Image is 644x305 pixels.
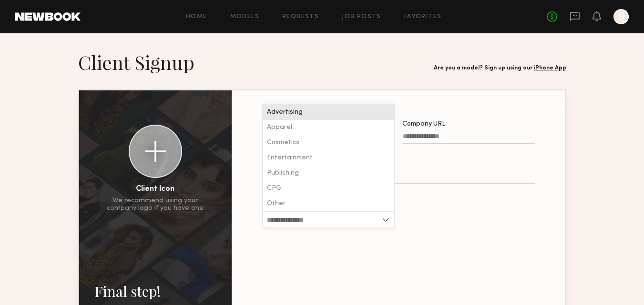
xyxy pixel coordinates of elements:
[267,109,303,116] span: Advertising
[262,173,535,184] input: Address
[402,133,535,144] input: Company URL
[267,124,292,131] span: Apparel
[342,14,381,20] a: Job Posts
[230,14,259,20] a: Models
[534,65,566,71] a: iPhone App
[267,155,313,161] span: Entertainment
[613,9,629,24] a: S
[434,65,566,71] div: Are you a model? Sign up using our
[262,161,535,167] div: Address
[267,200,286,207] span: Other
[107,197,204,212] div: We recommend using your company logo if you have one
[267,185,281,192] span: CPG
[78,50,194,74] h1: Client Signup
[402,121,535,128] div: Company URL
[186,14,207,20] a: Home
[282,14,319,20] a: Requests
[136,186,174,193] div: Client Icon
[267,170,299,177] span: Publishing
[267,139,299,146] span: Cosmetics
[404,14,442,20] a: Favorites
[94,282,216,301] h2: Final step!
